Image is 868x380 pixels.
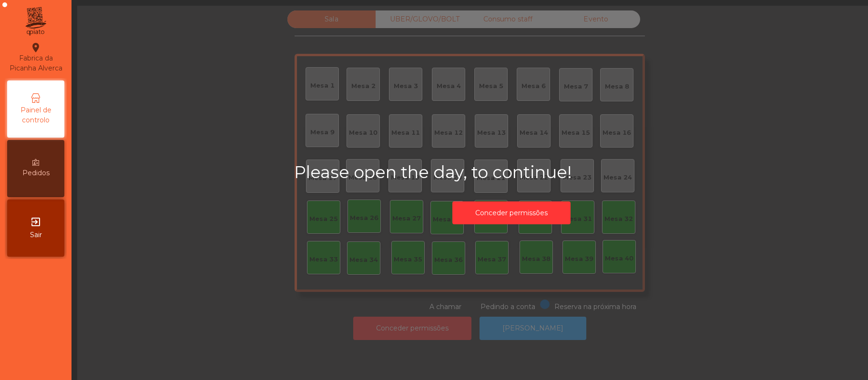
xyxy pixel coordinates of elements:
[294,162,728,182] h2: Please open the day, to continue!
[30,230,42,240] span: Sair
[30,216,41,228] i: exit_to_app
[30,42,41,53] i: location_on
[24,5,47,38] img: qpiato
[452,201,571,225] button: Conceder permissões
[10,105,62,125] span: Painel de controlo
[22,168,50,178] span: Pedidos
[8,42,64,73] div: Fabrica da Picanha Alverca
